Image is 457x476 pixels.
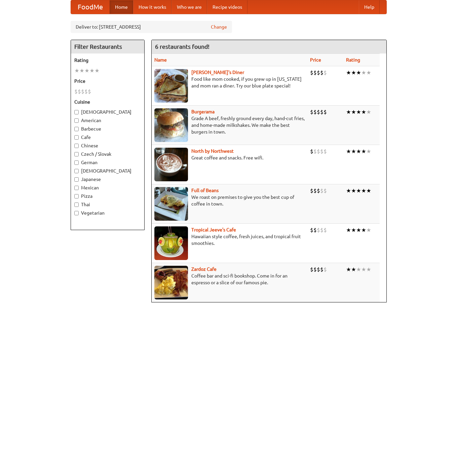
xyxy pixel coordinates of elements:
[71,0,110,14] a: FoodMe
[74,186,79,190] input: Mexican
[74,117,141,124] label: American
[191,188,219,193] a: Full of Beans
[366,226,371,234] li: ★
[154,266,188,299] img: zardoz.jpg
[74,67,79,74] li: ★
[74,193,141,199] label: Pizza
[71,40,144,53] h4: Filter Restaurants
[346,69,351,76] li: ★
[320,148,323,155] li: $
[346,108,351,116] li: ★
[356,226,361,234] li: ★
[154,272,305,286] p: Coffee bar and sci-fi bookshop. Come in for an espresso or a slice of our famous pie.
[74,125,141,132] label: Barbecue
[154,233,305,247] p: Hawaiian style coffee, fresh juices, and tropical fruit smoothies.
[356,187,361,194] li: ★
[366,69,371,76] li: ★
[133,0,172,14] a: How it works
[351,226,356,234] li: ★
[154,148,188,181] img: north.jpg
[94,67,100,74] li: ★
[320,187,323,194] li: $
[154,226,188,260] img: jeeves.jpg
[313,148,317,155] li: $
[320,69,323,76] li: $
[81,88,84,95] li: $
[366,266,371,273] li: ★
[74,109,141,115] label: [DEMOGRAPHIC_DATA]
[84,88,88,95] li: $
[71,21,232,33] div: Deliver to: [STREET_ADDRESS]
[317,266,320,273] li: $
[320,226,323,234] li: $
[74,210,141,216] label: Vegetarian
[154,154,305,161] p: Great coffee and snacks. Free wifi.
[366,108,371,116] li: ★
[323,187,327,194] li: $
[74,57,141,64] h5: Rating
[317,226,320,234] li: $
[317,108,320,116] li: $
[346,187,351,194] li: ★
[346,148,351,155] li: ★
[89,67,94,74] li: ★
[313,226,317,234] li: $
[154,187,188,221] img: beans.jpg
[207,0,247,14] a: Recipe videos
[78,88,81,95] li: $
[154,108,188,142] img: burgerama.jpg
[74,118,79,123] input: American
[191,109,215,114] b: Burgerama
[74,211,79,215] input: Vegetarian
[310,57,321,63] a: Price
[74,127,79,131] input: Barbecue
[74,177,79,182] input: Japanese
[310,148,313,155] li: $
[110,0,133,14] a: Home
[154,57,167,63] a: Name
[74,194,79,198] input: Pizza
[154,69,188,103] img: sallys.jpg
[155,43,210,50] ng-pluralize: 6 restaurants found!
[366,187,371,194] li: ★
[191,70,244,75] b: [PERSON_NAME]'s Diner
[356,266,361,273] li: ★
[74,134,141,141] label: Cafe
[74,160,79,165] input: German
[74,203,79,207] input: Thai
[320,108,323,116] li: $
[191,227,236,232] a: Tropical Jeeve's Cafe
[361,108,366,116] li: ★
[351,108,356,116] li: ★
[361,187,366,194] li: ★
[310,187,313,194] li: $
[359,0,380,14] a: Help
[79,67,84,74] li: ★
[191,266,217,272] a: Zardoz Cafe
[356,148,361,155] li: ★
[310,108,313,116] li: $
[154,115,305,135] p: Grade A beef, freshly ground every day, hand-cut fries, and home-made milkshakes. We make the bes...
[74,201,141,208] label: Thai
[84,67,89,74] li: ★
[310,69,313,76] li: $
[191,148,234,154] a: North by Northwest
[172,0,207,14] a: Who we are
[74,159,141,166] label: German
[74,78,141,84] h5: Price
[346,266,351,273] li: ★
[351,266,356,273] li: ★
[317,148,320,155] li: $
[154,194,305,207] p: We roast on premises to give you the best cup of coffee in town.
[74,135,79,140] input: Cafe
[346,226,351,234] li: ★
[313,69,317,76] li: $
[88,88,91,95] li: $
[323,108,327,116] li: $
[313,266,317,273] li: $
[74,88,78,95] li: $
[361,266,366,273] li: ★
